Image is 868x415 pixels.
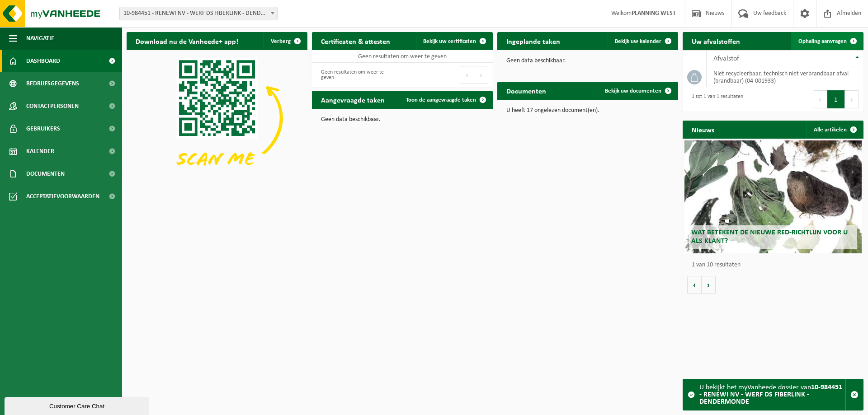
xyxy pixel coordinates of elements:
span: Dashboard [26,50,60,72]
div: Geen resultaten om weer te geven [316,65,398,85]
a: Alle artikelen [807,121,863,139]
button: Previous [460,66,474,84]
strong: 10-984451 - RENEWI NV - WERF DS FIBERLINK - DENDERMONDE [699,384,842,406]
button: Verberg [264,32,307,50]
span: 10-984451 - RENEWI NV - WERF DS FIBERLINK - DENDERMONDE [119,7,278,20]
img: Download de VHEPlus App [127,50,307,186]
span: Bekijk uw documenten [605,88,661,94]
a: Wat betekent de nieuwe RED-richtlijn voor u als klant? [684,140,862,253]
button: Vorige [687,276,702,294]
h2: Documenten [497,82,555,99]
span: Contactpersonen [26,95,79,117]
span: Ophaling aanvragen [798,38,847,44]
strong: PLANNING WEST [632,10,676,17]
span: Gebruikers [26,117,60,140]
div: 1 tot 1 van 1 resultaten [687,89,743,109]
span: 10-984451 - RENEWI NV - WERF DS FIBERLINK - DENDERMONDE [120,7,277,20]
h2: Certificaten & attesten [312,32,399,50]
a: Ophaling aanvragen [791,32,863,50]
td: niet recycleerbaar, technisch niet verbrandbaar afval (brandbaar) (04-001933) [707,67,863,87]
p: 1 van 10 resultaten [692,262,859,268]
a: Bekijk uw kalender [608,32,677,50]
span: Toon de aangevraagde taken [406,97,476,103]
span: Documenten [26,163,65,185]
button: Next [474,66,488,84]
td: Geen resultaten om weer te geven [312,50,493,63]
a: Bekijk uw documenten [598,82,677,100]
a: Bekijk uw certificaten [416,32,492,50]
h2: Download nu de Vanheede+ app! [127,32,247,50]
span: Acceptatievoorwaarden [26,185,99,208]
p: Geen data beschikbaar. [321,117,484,123]
span: Bekijk uw kalender [615,38,661,44]
h2: Ingeplande taken [497,32,569,50]
button: 1 [827,90,845,108]
span: Verberg [271,38,291,44]
span: Bedrijfsgegevens [26,72,79,95]
h2: Aangevraagde taken [312,91,394,108]
p: U heeft 17 ongelezen document(en). [506,107,669,114]
h2: Nieuws [683,121,723,138]
button: Next [845,90,859,108]
span: Wat betekent de nieuwe RED-richtlijn voor u als klant? [691,229,848,245]
span: Bekijk uw certificaten [423,38,476,44]
h2: Uw afvalstoffen [683,32,749,50]
span: Afvalstof [713,55,739,62]
span: Navigatie [26,27,54,50]
button: Previous [813,90,827,108]
a: Toon de aangevraagde taken [399,91,492,109]
iframe: chat widget [5,395,151,415]
p: Geen data beschikbaar. [506,58,669,64]
div: U bekijkt het myVanheede dossier van [699,379,845,410]
button: Volgende [702,276,716,294]
span: Kalender [26,140,54,163]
